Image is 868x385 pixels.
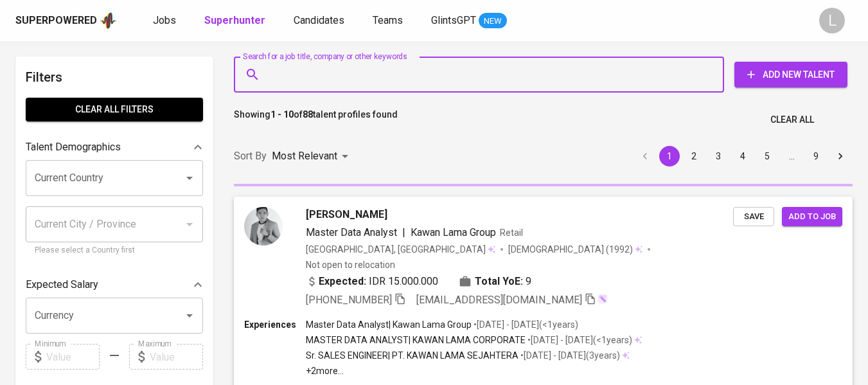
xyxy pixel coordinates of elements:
p: Talent Demographics [26,139,121,155]
input: Value [46,344,100,370]
b: 1 - 10 [270,109,294,120]
p: Expected Salary [26,277,98,292]
img: magic_wand.svg [598,294,608,304]
div: … [781,150,802,163]
p: Experiences [244,318,306,331]
span: Add New Talent [745,67,837,83]
div: (1992) [508,243,642,256]
p: • [DATE] - [DATE] ( <1 years ) [526,334,632,346]
div: Most Relevant [272,145,353,168]
a: Superhunter [204,13,268,29]
button: Go to page 3 [708,146,729,166]
button: Add to job [782,207,842,227]
nav: pagination navigation [633,146,853,166]
span: Retail [500,228,523,238]
span: Save [740,210,768,224]
b: Superhunter [204,14,265,26]
span: Add to job [788,210,836,224]
p: Most Relevant [272,148,337,164]
span: GlintsGPT [431,14,476,26]
img: ce1c4e031c48a14124b46d2cafa190b2.png [244,207,283,246]
b: Expected: [319,274,366,289]
button: Go to next page [830,146,851,166]
button: Open [181,169,199,187]
a: Teams [373,13,405,29]
span: NEW [479,15,507,28]
div: Talent Demographics [26,134,203,160]
img: app logo [100,11,117,30]
p: Sr. SALES ENGINEER | PT. KAWAN LAMA SEJAHTERA [306,349,518,362]
h6: Filters [26,67,203,87]
span: [EMAIL_ADDRESS][DOMAIN_NAME] [416,294,582,306]
span: Master Data Analyst [306,226,397,238]
a: Superpoweredapp logo [15,11,117,30]
button: Go to page 4 [732,146,753,166]
p: Not open to relocation [306,258,395,271]
span: Clear All filters [36,102,193,118]
p: Master Data Analyst | Kawan Lama Group [306,318,472,331]
p: Showing of talent profiles found [234,108,398,132]
span: | [402,225,405,240]
span: [DEMOGRAPHIC_DATA] [508,243,606,256]
button: Go to page 9 [806,146,826,166]
p: +2 more ... [306,364,642,377]
span: [PERSON_NAME] [306,207,387,222]
button: Go to page 5 [757,146,777,166]
span: Kawan Lama Group [411,226,496,238]
button: Go to page 2 [684,146,704,166]
input: Value [150,344,203,370]
p: MASTER DATA ANALYST | KAWAN LAMA CORPORATE [306,334,526,346]
a: Jobs [153,13,179,29]
p: • [DATE] - [DATE] ( 3 years ) [518,349,620,362]
span: [PHONE_NUMBER] [306,294,392,306]
a: GlintsGPT NEW [431,13,507,29]
span: 9 [526,274,531,289]
button: page 1 [659,146,680,166]
span: Jobs [153,14,176,26]
b: Total YoE: [475,274,523,289]
div: L [819,8,845,33]
button: Add New Talent [734,62,847,87]
span: Candidates [294,14,344,26]
a: Candidates [294,13,347,29]
button: Clear All filters [26,98,203,121]
div: Superpowered [15,13,97,28]
span: Teams [373,14,403,26]
div: IDR 15.000.000 [306,274,438,289]
button: Clear All [765,108,819,132]
b: 88 [303,109,313,120]
span: Clear All [770,112,814,128]
div: Expected Salary [26,272,203,298]
button: Save [733,207,774,227]
p: • [DATE] - [DATE] ( <1 years ) [472,318,578,331]
p: Sort By [234,148,267,164]
button: Open [181,307,199,325]
p: Please select a Country first [35,244,194,257]
div: [GEOGRAPHIC_DATA], [GEOGRAPHIC_DATA] [306,243,495,256]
